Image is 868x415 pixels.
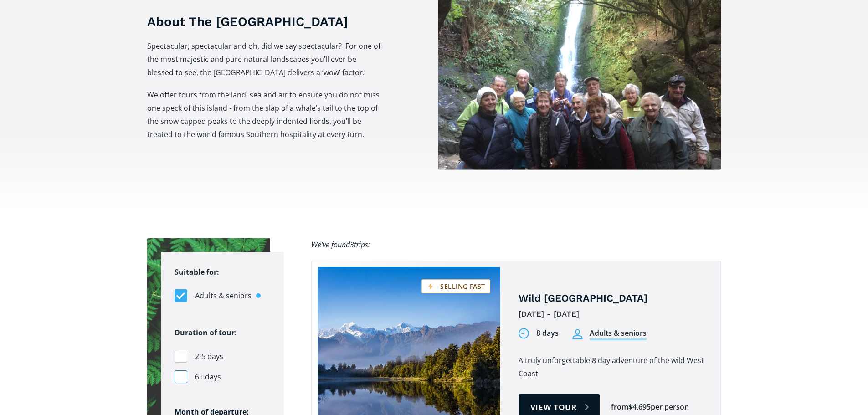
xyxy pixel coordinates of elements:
div: 8 [536,328,540,338]
div: $4,695 [628,402,651,412]
span: 3 [350,240,354,250]
p: A truly unforgettable 8 day adventure of the wild West Coast. [519,354,707,380]
span: Adults & seniors [195,290,252,302]
p: Spectacular, spectacular and oh, did we say spectacular? For one of the most majestic and pure na... [147,40,381,79]
div: [DATE] - [DATE] [519,307,707,321]
div: Adults & seniors [590,328,647,340]
div: We’ve found trips: [311,238,370,251]
span: 6+ days [195,371,221,383]
legend: Suitable for: [175,266,219,279]
legend: Duration of tour: [175,326,237,339]
div: per person [651,402,689,412]
div: days [542,328,559,338]
div: from [611,402,628,412]
h3: About The [GEOGRAPHIC_DATA] [147,13,381,31]
h4: Wild [GEOGRAPHIC_DATA] [519,292,707,305]
p: We offer tours from the land, sea and air to ensure you do not miss one speck of this island - fr... [147,88,381,141]
span: 2-5 days [195,350,223,363]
